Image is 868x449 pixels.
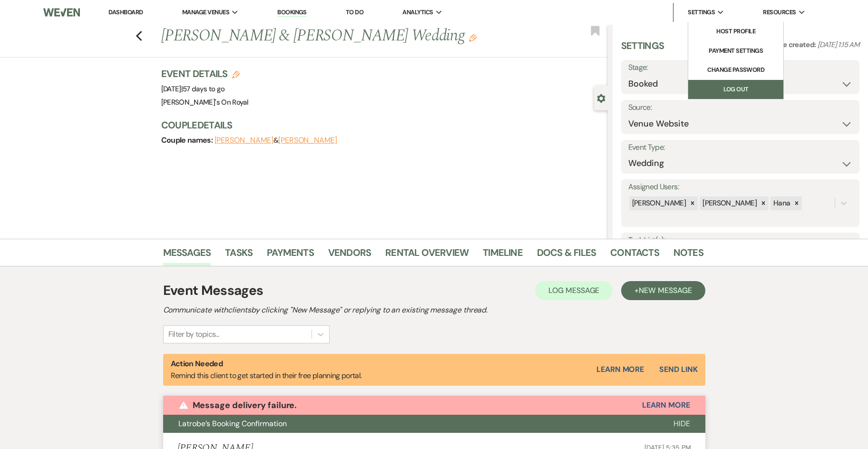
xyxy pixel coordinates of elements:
span: Analytics [402,8,433,17]
li: Payment Settings [693,46,779,56]
label: Assigned Users: [628,180,853,194]
strong: Action Needed [171,359,223,369]
div: Hana [770,196,791,210]
img: Weven Logo [43,2,79,22]
h3: Couple Details [161,118,598,132]
label: Event Type: [628,141,853,155]
button: +New Message [621,281,705,300]
a: Payment Settings [688,41,783,60]
a: Change Password [688,60,783,79]
div: Filter by topics... [168,329,219,340]
a: Learn More [596,364,644,375]
span: Log Message [548,285,599,295]
h3: Event Details [161,67,249,80]
a: Contacts [610,245,659,266]
div: [PERSON_NAME] [629,196,688,210]
a: Rental Overview [385,245,468,266]
a: Log Out [688,80,783,99]
a: Tasks [225,245,253,266]
span: Manage Venues [182,8,229,17]
label: Task List(s): [628,234,853,247]
span: Date created: [771,40,818,49]
span: Resources [763,8,796,17]
button: Send Link [659,366,697,373]
a: Docs & Files [537,245,596,266]
h1: [PERSON_NAME] & [PERSON_NAME] Wedding [161,25,515,48]
div: [PERSON_NAME] [700,196,758,210]
a: Payments [267,245,314,266]
span: New Message [639,285,692,295]
h1: Event Messages [163,281,263,301]
span: [DATE] 1:15 AM [818,40,859,49]
button: Learn More [642,401,690,409]
a: Notes [673,245,703,266]
p: Remind this client to get started in their free planning portal. [171,358,362,382]
button: [PERSON_NAME] [278,137,337,144]
button: Edit [469,33,477,42]
a: Dashboard [108,8,143,16]
span: Couple names: [161,135,215,145]
span: Latrobe’s Booking Confirmation [178,419,287,429]
a: Timeline [483,245,523,266]
a: Messages [163,245,211,266]
button: Close lead details [597,93,605,102]
h2: Communicate with clients by clicking "New Message" or replying to an existing message thread. [163,304,705,316]
a: Vendors [328,245,371,266]
span: [DATE] [161,84,225,94]
span: Settings [688,8,715,17]
a: To Do [346,8,363,16]
h3: Settings [621,39,664,60]
button: Log Message [535,281,613,300]
p: Message delivery failure. [193,398,297,412]
li: Change Password [693,65,779,75]
li: Host Profile [693,27,779,36]
button: [PERSON_NAME] [215,137,273,144]
a: Bookings [277,8,307,17]
span: & [215,136,337,145]
label: Stage: [628,61,853,75]
span: Hide [673,419,690,429]
a: Host Profile [688,22,783,41]
label: Source: [628,101,853,115]
button: Hide [658,415,705,433]
span: [PERSON_NAME]'s On Royal [161,98,249,107]
button: Latrobe’s Booking Confirmation [163,415,658,433]
span: 57 days to go [183,84,225,94]
span: | [181,84,225,94]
